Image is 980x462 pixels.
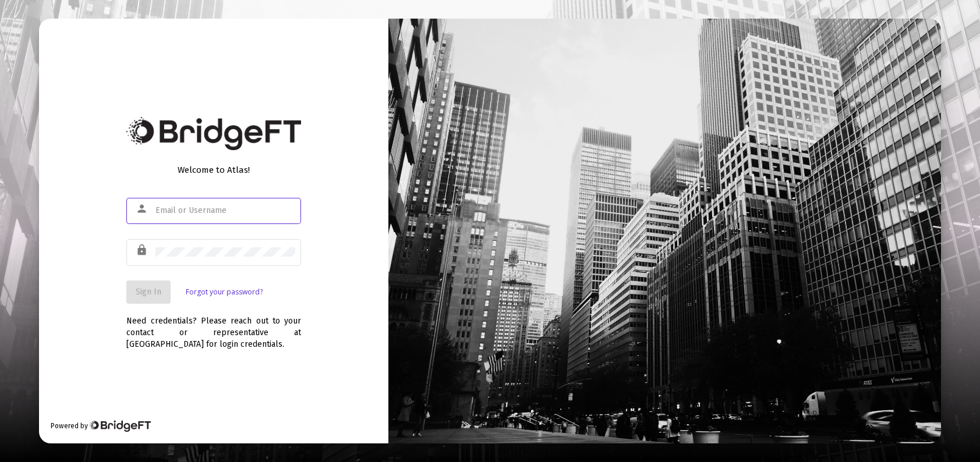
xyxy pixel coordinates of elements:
div: Powered by [51,420,150,432]
span: Sign In [136,287,161,297]
img: Bridge Financial Technology Logo [126,117,301,150]
div: Welcome to Atlas! [126,164,301,176]
img: Bridge Financial Technology Logo [89,420,150,432]
input: Email or Username [155,206,295,215]
button: Sign In [126,280,171,304]
mat-icon: person [136,202,150,216]
mat-icon: lock [136,243,150,257]
div: Need credentials? Please reach out to your contact or representative at [GEOGRAPHIC_DATA] for log... [126,304,301,350]
a: Forgot your password? [186,286,263,298]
